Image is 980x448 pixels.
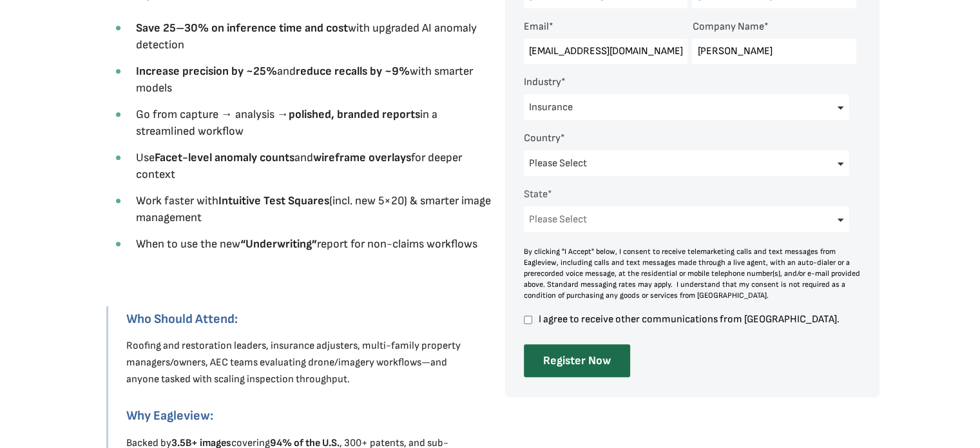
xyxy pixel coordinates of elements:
[136,108,437,138] span: Go from capture → analysis → in a streamlined workflow
[524,21,549,33] span: Email
[524,76,561,88] span: Industry
[524,132,561,144] span: Country
[524,246,861,301] div: By clicking "I Accept" below, I consent to receive telemarketing calls and text messages from Eag...
[692,21,764,33] span: Company Name
[524,314,532,326] input: I agree to receive other communications from [GEOGRAPHIC_DATA].
[126,340,461,385] span: Roofing and restoration leaders, insurance adjusters, multi-family property managers/owners, AEC ...
[155,151,294,164] strong: Facet-level anomaly counts
[524,344,630,377] input: Register Now
[136,194,491,224] span: Work faster with (incl. new 5×20) & smarter image management
[136,64,277,78] strong: Increase precision by ~25%
[136,151,462,181] span: Use and for deeper context
[296,64,410,78] strong: reduce recalls by ~9%
[136,237,477,251] span: When to use the new report for non-claims workflows
[126,408,213,424] strong: Why Eagleview:
[136,21,477,52] span: with upgraded AI anomaly detection
[136,64,473,95] span: and with smarter models
[218,194,329,208] strong: Intuitive Test Squares
[524,188,548,200] span: State
[136,21,348,35] strong: Save 25–30% on inference time and cost
[537,314,856,325] span: I agree to receive other communications from [GEOGRAPHIC_DATA].
[313,151,411,164] strong: wireframe overlays
[289,108,420,121] strong: polished, branded reports
[240,237,317,251] strong: “Underwriting”
[126,311,238,327] strong: Who Should Attend:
